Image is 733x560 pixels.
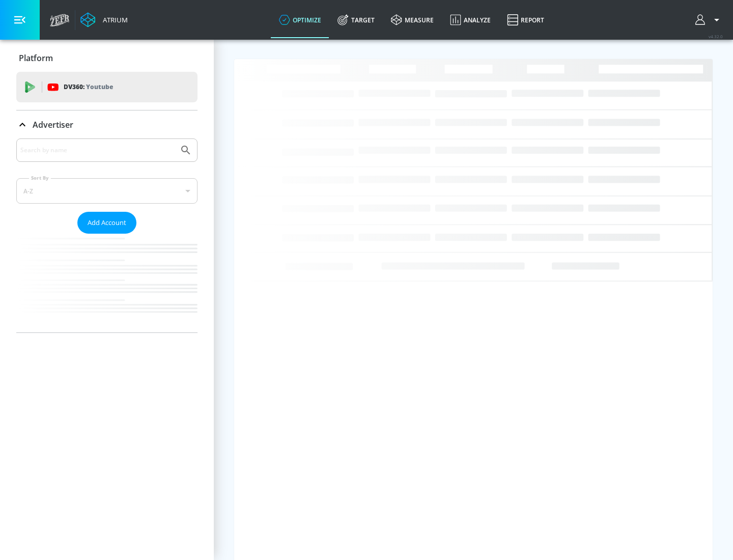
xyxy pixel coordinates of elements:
nav: list of Advertiser [16,234,198,332]
a: Report [499,2,552,38]
p: Advertiser [33,119,73,130]
a: Target [329,2,383,38]
div: Advertiser [16,110,198,139]
p: DV360: [64,81,113,93]
a: optimize [271,2,329,38]
a: Atrium [80,12,128,27]
label: Sort By [29,175,51,181]
a: measure [383,2,442,38]
a: Analyze [442,2,499,38]
span: v 4.32.0 [709,34,723,39]
input: Search by name [20,144,175,157]
span: Add Account [88,217,126,229]
button: Add Account [77,212,136,234]
div: Platform [16,44,198,72]
div: A-Z [16,178,198,204]
p: Platform [19,52,53,64]
div: Advertiser [16,138,198,332]
p: Youtube [86,81,113,92]
div: Atrium [99,15,128,24]
div: DV360: Youtube [16,72,198,102]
